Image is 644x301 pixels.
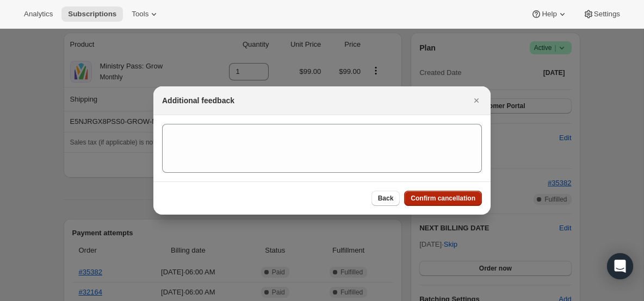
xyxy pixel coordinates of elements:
h2: Additional feedback [162,95,234,106]
button: Tools [125,7,166,22]
span: Confirm cancellation [411,194,475,203]
button: Settings [577,7,627,22]
button: Confirm cancellation [404,191,482,206]
button: Subscriptions [61,7,123,22]
span: Back [378,194,394,203]
span: Subscriptions [68,10,116,18]
span: Analytics [24,10,53,18]
button: Back [371,191,400,206]
button: Help [524,7,574,22]
button: Close [469,93,484,108]
span: Tools [132,10,148,18]
span: Help [542,10,556,18]
div: Open Intercom Messenger [607,253,633,279]
span: Settings [594,10,620,18]
button: Analytics [17,7,59,22]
